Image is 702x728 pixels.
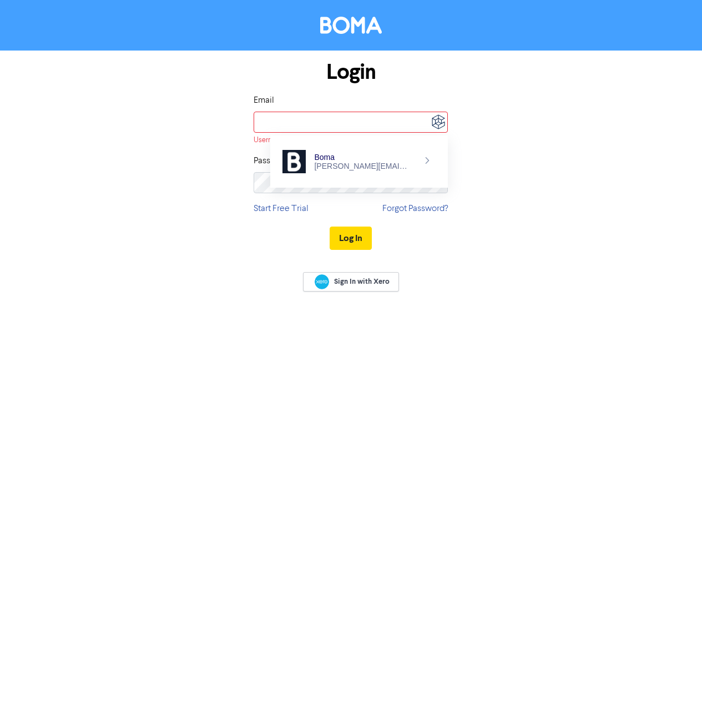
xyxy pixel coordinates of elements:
[254,135,448,145] div: Username should not be empty
[254,94,274,107] label: Email
[334,277,390,287] span: Sign In with Xero
[382,202,448,215] a: Forgot Password?
[254,154,290,168] label: Password
[320,17,382,34] img: BOMA Logo
[254,202,309,215] a: Start Free Trial
[330,227,372,250] button: Log In
[315,274,329,289] img: Xero logo
[647,675,702,728] iframe: Chat Widget
[254,59,448,85] h1: Login
[303,272,398,292] a: Sign In with Xero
